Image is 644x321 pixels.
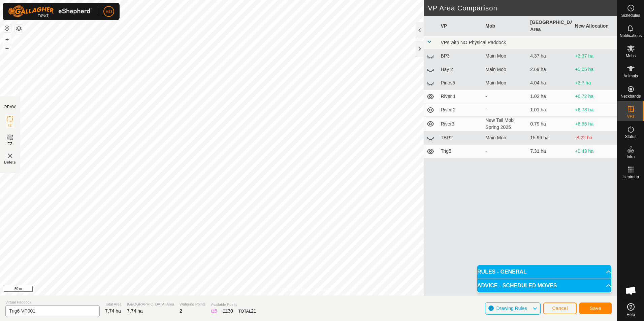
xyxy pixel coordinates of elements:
[477,265,611,279] p-accordion-header: RULES - GENERAL
[438,49,483,63] td: BP3
[441,40,506,45] span: VPs with NO Physical Paddock
[105,8,112,15] span: BD
[3,35,11,43] button: +
[572,16,617,36] th: New Allocation
[626,313,635,317] span: Help
[625,135,636,139] span: Status
[477,279,611,292] p-accordion-header: ADVICE - SCHEDULED MOVES
[626,155,635,159] span: Infra
[438,103,483,117] td: River 2
[438,131,483,145] td: TBR2
[127,301,174,307] span: [GEOGRAPHIC_DATA] Area
[485,66,525,73] div: Main Mob
[623,74,638,78] span: Animals
[238,308,256,315] div: TOTAL
[621,281,641,301] div: Open chat
[180,301,205,307] span: Watering Points
[3,24,11,32] button: Reset Map
[485,93,525,100] div: -
[527,76,572,90] td: 4.04 ha
[438,16,483,36] th: VP
[428,4,617,12] h2: VP Area Comparison
[527,90,572,103] td: 1.02 ha
[438,90,483,103] td: River 1
[127,308,143,314] span: 7.74 ha
[527,131,572,145] td: 15.96 ha
[579,302,612,314] button: Save
[572,76,617,90] td: +3.7 ha
[223,308,233,315] div: EZ
[620,34,642,38] span: Notifications
[572,131,617,145] td: -8.22 ha
[527,16,572,36] th: [GEOGRAPHIC_DATA] Area
[527,145,572,158] td: 7.31 ha
[627,114,634,118] span: VPs
[572,117,617,131] td: +6.95 ha
[8,141,13,146] span: EZ
[438,117,483,131] td: River3
[590,306,601,311] span: Save
[8,123,12,128] span: IZ
[527,49,572,63] td: 4.37 ha
[572,90,617,103] td: +6.72 ha
[483,16,527,36] th: Mob
[438,63,483,76] td: Hay 2
[438,76,483,90] td: Pines5
[552,306,568,311] span: Cancel
[527,117,572,131] td: 0.79 ha
[215,308,217,314] span: 5
[527,63,572,76] td: 2.69 ha
[3,44,11,52] button: –
[485,117,525,131] div: New Tail Mob Spring 2025
[485,79,525,86] div: Main Mob
[6,152,14,160] img: VP
[282,287,307,293] a: Privacy Policy
[180,308,182,314] span: 2
[211,308,217,315] div: IZ
[543,302,577,314] button: Cancel
[572,49,617,63] td: +3.37 ha
[622,175,639,179] span: Heatmap
[8,5,92,17] img: Gallagher Logo
[4,104,16,109] div: DRAW
[251,308,256,314] span: 21
[438,145,483,158] td: Trig5
[105,301,122,307] span: Total Area
[4,160,16,165] span: Delete
[572,145,617,158] td: +0.43 ha
[211,302,256,308] span: Available Points
[477,269,527,275] span: RULES - GENERAL
[477,283,557,288] span: ADVICE - SCHEDULED MOVES
[626,54,636,58] span: Mobs
[105,308,121,314] span: 7.74 ha
[621,13,640,17] span: Schedules
[315,287,335,293] a: Contact Us
[617,300,644,319] a: Help
[527,103,572,117] td: 1.01 ha
[496,306,527,311] span: Drawing Rules
[485,134,525,141] div: Main Mob
[485,148,525,155] div: -
[572,103,617,117] td: +6.73 ha
[620,94,641,98] span: Neckbands
[15,25,23,33] button: Map Layers
[5,299,100,305] span: Virtual Paddock
[485,106,525,113] div: -
[572,63,617,76] td: +5.05 ha
[228,308,233,314] span: 30
[485,52,525,60] div: Main Mob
